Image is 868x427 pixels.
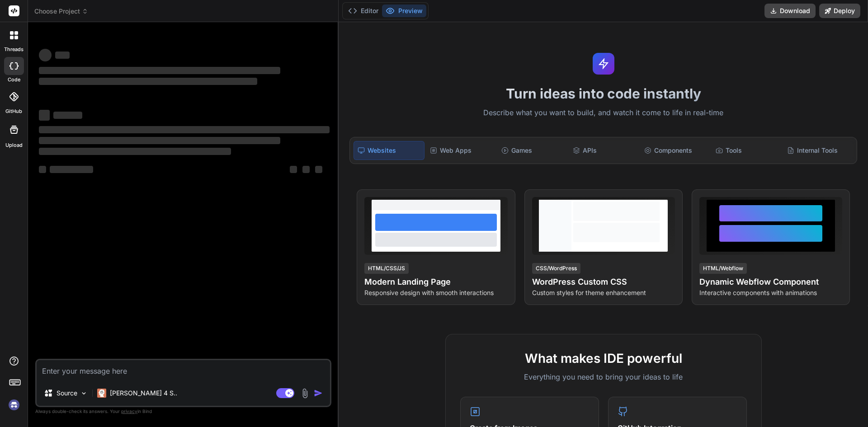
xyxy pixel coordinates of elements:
div: Tools [712,141,782,160]
div: Games [498,141,567,160]
span: ‌ [53,112,82,119]
div: HTML/Webflow [699,263,747,274]
h4: Modern Landing Page [364,276,507,288]
span: ‌ [55,52,70,59]
div: Websites [354,141,424,160]
img: attachment [300,388,310,399]
h4: WordPress Custom CSS [532,276,675,288]
div: HTML/CSS/JS [364,263,409,274]
span: ‌ [39,166,46,173]
span: privacy [121,408,137,414]
label: Upload [5,141,23,149]
button: Preview [382,5,426,17]
div: Internal Tools [783,141,853,160]
span: ‌ [315,166,322,173]
h2: What makes IDE powerful [460,349,747,368]
p: [PERSON_NAME] 4 S.. [110,389,177,398]
p: Describe what you want to build, and watch it come to life in real-time [344,107,863,119]
button: Deploy [819,4,860,18]
div: CSS/WordPress [532,263,580,274]
span: ‌ [39,137,280,144]
span: ‌ [39,110,50,121]
div: Web Apps [426,141,496,160]
img: Pick Models [80,389,88,397]
span: ‌ [302,166,310,173]
label: threads [4,46,24,53]
img: signin [6,397,22,413]
label: code [8,76,20,84]
span: ‌ [50,166,93,173]
h4: Dynamic Webflow Component [699,276,842,288]
span: ‌ [39,126,330,133]
div: APIs [569,141,639,160]
span: ‌ [39,78,257,85]
p: Always double-check its answers. Your in Bind [35,407,331,416]
img: Claude 4 Sonnet [97,389,106,398]
span: ‌ [39,148,231,155]
button: Download [764,4,816,18]
p: Interactive components with animations [699,288,842,297]
p: Custom styles for theme enhancement [532,288,675,297]
span: Choose Project [34,7,88,16]
span: ‌ [39,67,280,74]
p: Responsive design with smooth interactions [364,288,507,297]
p: Everything you need to bring your ideas to life [460,371,747,382]
div: Components [641,141,710,160]
p: Source [57,389,77,398]
h1: Turn ideas into code instantly [344,85,863,102]
button: Editor [344,5,382,17]
label: GitHub [5,108,22,115]
img: icon [314,389,323,398]
span: ‌ [290,166,297,173]
span: ‌ [39,49,52,61]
